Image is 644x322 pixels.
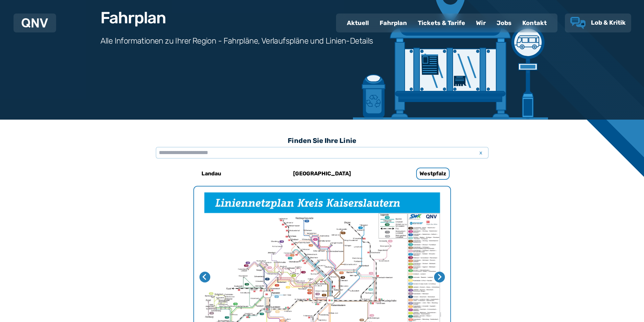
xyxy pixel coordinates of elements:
[412,14,471,32] a: Tickets & Tarife
[416,168,450,180] h6: Westpfalz
[22,16,48,30] a: QNV Logo
[341,14,374,32] a: Aktuell
[199,168,224,179] h6: Landau
[471,14,491,32] a: Wir
[166,166,256,182] a: Landau
[22,18,48,28] img: QNV Logo
[434,272,445,282] button: Nächste Seite
[570,17,626,29] a: Lob & Kritik
[290,168,354,179] h6: [GEOGRAPHIC_DATA]
[199,272,210,282] button: Letzte Seite
[517,14,552,32] a: Kontakt
[476,149,486,157] span: x
[388,166,478,182] a: Westpfalz
[277,166,367,182] a: [GEOGRAPHIC_DATA]
[100,35,373,46] h3: Alle Informationen zu Ihrer Region - Fahrpläne, Verlaufspläne und Linien-Details
[491,14,517,32] a: Jobs
[374,14,412,32] a: Fahrplan
[156,133,488,148] h3: Finden Sie Ihre Linie
[100,10,166,26] h1: Fahrplan
[591,19,626,26] span: Lob & Kritik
